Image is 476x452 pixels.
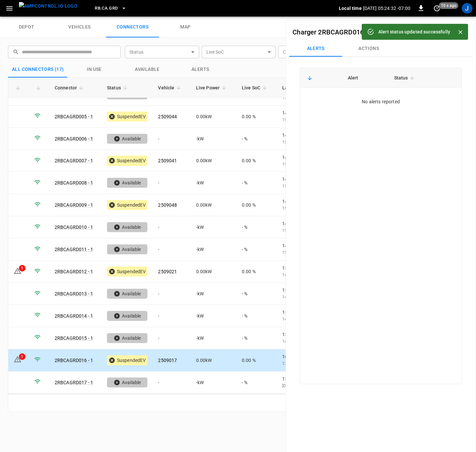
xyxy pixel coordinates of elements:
span: 15 hours ago [282,162,308,167]
td: - kW [191,305,237,327]
span: 14 hours ago [282,317,308,322]
p: [DATE] 05:24:32 -07:00 [363,5,410,12]
button: in use [68,62,121,77]
span: 13 hours ago [282,361,308,366]
p: 14:15 [282,132,334,138]
td: - kW [191,372,237,394]
p: 15:12 [282,376,334,382]
button: RB.CA.GRD [92,2,129,15]
a: 2RBCAGRD015 - 1 [55,335,93,341]
button: Actions [342,41,395,57]
td: - kW [191,327,237,349]
a: map [159,17,212,38]
p: 14:51 [282,242,334,249]
span: 15 hours ago [282,140,308,144]
td: 0.00 kW [191,194,237,216]
span: Live Power [196,84,229,92]
span: 15 hours ago [282,206,308,211]
div: No alerts reported [311,98,451,105]
td: - % [237,372,277,394]
span: 10 s ago [439,2,458,9]
a: 2RBCAGRD011 - 1 [55,247,93,252]
div: Alert status updated successfully [378,26,450,38]
td: 0.00 kW [191,106,237,128]
td: 0.00 % [237,194,277,216]
td: - kW [191,216,237,238]
div: Available [107,377,147,387]
a: 2509044 [158,114,177,119]
td: - % [237,238,277,261]
button: set refresh interval [432,3,442,14]
a: 2RBCAGRD017 - 1 [55,380,93,385]
th: Alert [343,68,389,88]
td: - % [237,216,277,238]
p: 15:28 [282,265,334,271]
span: 14 hours ago [282,273,308,277]
a: 2RBCAGRD013 - 1 [55,291,93,296]
button: Close [455,27,465,37]
span: Live SoC [242,84,269,92]
td: - kW [191,238,237,261]
div: Available [107,178,147,188]
p: Local time [339,5,362,12]
a: 2509041 [158,158,177,163]
a: 2RBCAGRD012 - 1 [55,269,93,274]
td: - [153,327,190,349]
span: Vehicle [158,84,183,92]
div: Available [107,289,147,299]
a: 2RBCAGRD014 - 1 [55,313,93,319]
div: 1 [19,353,26,360]
a: 2RBCAGRD006 - 1 [55,136,93,141]
span: 15 hours ago [282,118,308,122]
td: - kW [191,128,237,150]
td: 0.00 % [237,150,277,172]
td: - [153,372,190,394]
a: vehicles [53,17,106,38]
span: RB.CA.GRD [95,5,118,12]
p: 14:26 [282,176,334,182]
td: - kW [191,172,237,194]
td: 0.00 kW [191,349,237,372]
div: SuspendedEV [107,156,147,166]
p: 15:09 [282,331,334,338]
a: 2509048 [158,202,177,208]
div: Available [107,333,147,343]
p: 15:19 [282,309,334,316]
span: 15 hours ago [282,250,308,255]
td: - % [237,172,277,194]
div: SuspendedEV [107,200,147,210]
div: SuspendedEV [107,355,147,365]
a: 2RBCAGRD016 - 1 [55,358,93,363]
span: 14 hours ago [282,339,308,344]
button: Alerts [289,41,342,57]
a: 2RBCAGRD010 - 1 [55,225,93,230]
td: - [153,238,190,261]
a: 2RBCAGRD008 - 1 [55,180,93,185]
span: Connector [55,84,85,92]
a: 2509017 [158,358,177,363]
td: 0.00 % [237,106,277,128]
span: [DATE] [282,383,294,388]
span: 15 hours ago [282,95,308,100]
button: Alerts [174,62,227,77]
p: 14:19 [282,154,334,161]
h6: - [292,27,402,37]
a: 2RBCAGRD009 - 1 [55,202,93,208]
span: 15 hours ago [282,228,308,233]
td: 0.00 kW [191,150,237,172]
p: 14:38 [282,220,334,227]
div: SuspendedEV [107,267,147,276]
td: - [153,283,190,305]
td: 0.00 kW [191,261,237,283]
button: Available [121,62,174,77]
div: Available [107,222,147,232]
a: 2509021 [158,269,177,274]
div: Available [107,134,147,144]
p: 16:16 [282,353,334,360]
td: - [153,216,190,238]
td: - [153,128,190,150]
span: Last Session Start [282,84,330,92]
a: connectors [106,17,159,38]
img: ampcontrol.io logo [19,2,78,10]
span: 15 hours ago [282,184,308,188]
